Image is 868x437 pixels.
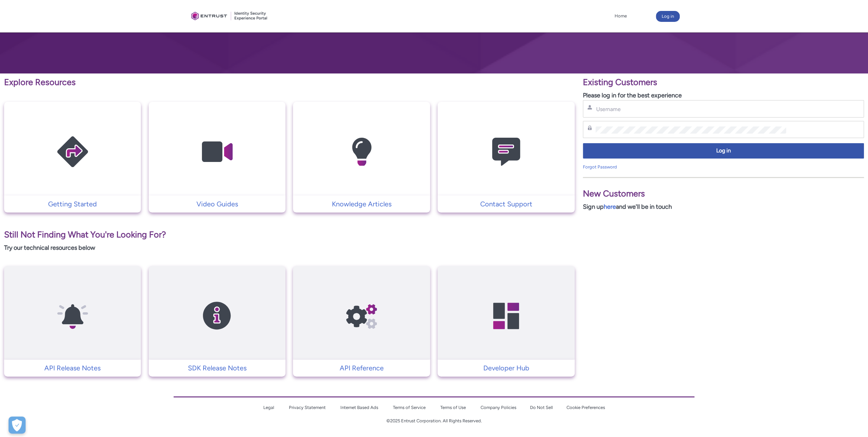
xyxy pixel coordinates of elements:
[340,405,378,410] a: Internet Based Ads
[441,363,571,373] p: Developer Hub
[4,76,575,89] p: Explore Resources
[4,243,575,252] p: Try our technical resources below
[4,199,141,209] a: Getting Started
[474,115,539,189] img: Contact Support
[595,106,786,113] input: Username
[587,147,859,155] span: Log in
[152,199,282,209] p: Video Guides
[289,405,326,410] a: Privacy Statement
[329,279,394,353] img: API Reference
[583,76,864,89] p: Existing Customers
[296,363,426,373] p: API Reference
[583,202,864,211] p: Sign up and we'll be in touch
[567,405,605,410] a: Cookie Preferences
[438,363,574,373] a: Developer Hub
[152,363,282,373] p: SDK Release Notes
[393,405,426,410] a: Terms of Service
[583,187,864,200] p: New Customers
[604,203,616,210] a: here
[440,405,466,410] a: Terms of Use
[583,143,864,159] button: Log in
[4,228,575,241] p: Still Not Finding What You're Looking For?
[8,363,137,373] p: API Release Notes
[481,405,516,410] a: Company Policies
[583,91,864,100] p: Please log in for the best experience
[149,363,285,373] a: SDK Release Notes
[4,363,141,373] a: API Release Notes
[583,164,617,169] a: Forgot Password
[441,199,571,209] p: Contact Support
[329,115,394,189] img: Knowledge Articles
[296,199,426,209] p: Knowledge Articles
[8,199,137,209] p: Getting Started
[530,405,553,410] a: Do Not Sell
[293,363,430,373] a: API Reference
[185,279,249,353] img: SDK Release Notes
[9,416,26,434] div: Cookie Preferences
[40,115,105,189] img: Getting Started
[40,279,105,353] img: API Release Notes
[185,115,249,189] img: Video Guides
[174,418,694,424] p: ©2025 Entrust Corporation. All Rights Reserved.
[438,199,574,209] a: Contact Support
[656,11,680,22] button: Log in
[149,199,285,209] a: Video Guides
[293,199,430,209] a: Knowledge Articles
[263,405,274,410] a: Legal
[9,416,26,434] button: Open Preferences
[613,11,629,21] a: Home
[474,279,539,353] img: Developer Hub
